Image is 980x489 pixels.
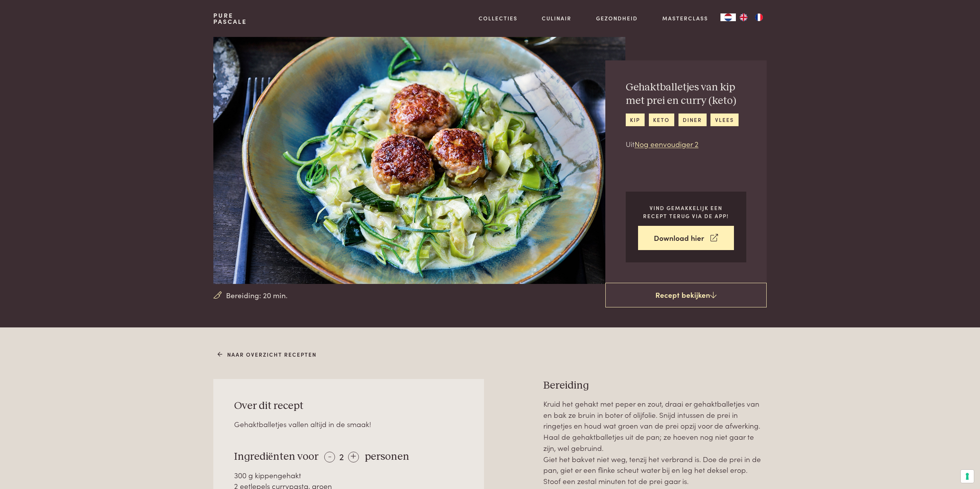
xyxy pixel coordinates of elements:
img: Gehaktballetjes van kip met prei en curry (keto) [213,37,625,284]
a: Naar overzicht recepten [218,350,317,359]
span: 2 [339,450,344,462]
a: Nog eenvoudiger 2 [635,139,699,149]
span: personen [365,451,409,462]
a: Masterclass [662,14,708,22]
h2: Gehaktballetjes van kip met prei en curry (keto) [626,81,746,107]
div: 300 g kippengehakt [234,470,464,481]
div: + [348,452,359,462]
a: keto [649,113,674,126]
a: EN [736,13,751,21]
h3: Bereiding [543,379,767,392]
span: Bereiding: 20 min. [226,290,288,301]
a: Recept bekijken [605,283,767,307]
h3: Over dit recept [234,399,464,413]
p: Vind gemakkelijk een recept terug via de app! [638,204,734,220]
button: Uw voorkeuren voor toestemming voor trackingtechnologieën [961,470,974,483]
div: Language [720,13,736,21]
span: Ingrediënten voor [234,451,318,462]
div: Gehaktballetjes vallen altijd in de smaak! [234,419,464,430]
a: FR [751,13,767,21]
div: - [324,452,335,462]
aside: Language selected: Nederlands [720,13,767,21]
a: Collecties [479,14,518,22]
ul: Language list [736,13,767,21]
a: diner [678,113,707,126]
a: kip [626,113,645,126]
a: PurePascale [213,12,247,25]
a: NL [720,13,736,21]
a: Culinair [542,14,571,22]
a: Download hier [638,226,734,250]
a: Gezondheid [596,14,638,22]
a: vlees [710,113,738,126]
p: Uit [626,139,746,150]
